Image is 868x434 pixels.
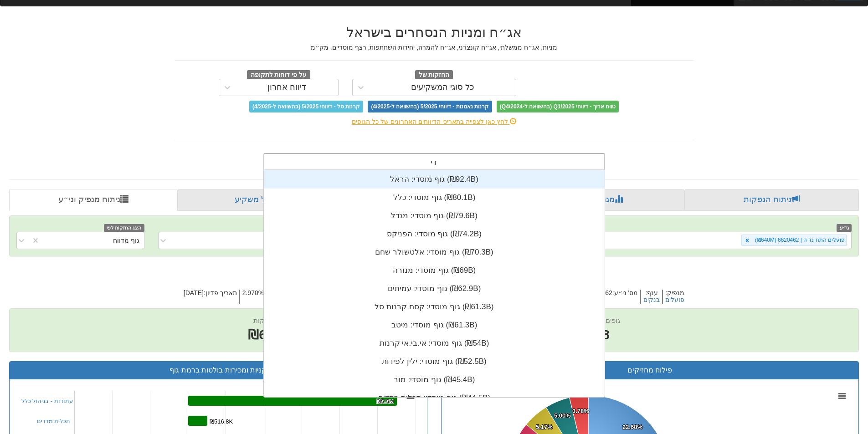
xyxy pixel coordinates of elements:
[837,224,852,232] span: ני״ע
[113,236,139,245] div: גוף מדווח
[622,424,643,430] tspan: 22.68%
[249,101,363,112] span: קרנות סל - דיווחי 5/2025 (בהשוואה ל-4/2025)
[584,290,640,304] h5: מס' ני״ע : 6620462
[643,296,660,303] button: בנקים
[9,266,859,281] h2: פועלים התח נד ה | 6620462 - ניתוח ני״ע
[368,101,492,112] span: קרנות נאמנות - דיווחי 5/2025 (בהשוואה ל-4/2025)
[37,418,71,424] a: תכלית מדדים
[264,371,605,389] div: גוף מוסדי: ‏מור ‎(₪45.4B)‎
[16,366,420,374] h3: קניות ומכירות בולטות ברמת גוף
[178,189,349,211] a: פרופיל משקיע
[210,418,233,425] tspan: ₪516.8K
[572,408,589,414] tspan: 3.78%
[181,290,239,304] h5: תאריך פדיון : [DATE]
[264,189,605,207] div: גוף מוסדי: ‏כלל ‎(₪80.1B)‎
[21,398,73,404] a: עתודות - בניהול כלל
[640,290,662,304] h5: ענף :
[264,225,605,243] div: גוף מוסדי: ‏הפניקס ‎(₪74.2B)‎
[267,83,306,92] div: דיווח אחרון
[264,334,605,352] div: גוף מוסדי: ‏אי.בי.אי קרנות ‎(₪54B)‎
[411,83,474,92] div: כל סוגי המשקיעים
[264,170,605,189] div: גוף מוסדי: ‏הראל ‎(₪92.4B)‎
[536,424,553,430] tspan: 5.17%
[448,366,852,374] h3: פילוח מחזיקים
[264,243,605,261] div: גוף מוסדי: ‏אלטשולר שחם ‎(₪70.3B)‎
[662,290,687,304] h5: מנפיק :
[264,352,605,371] div: גוף מוסדי: ‏ילין לפידות ‎(₪52.5B)‎
[497,101,619,112] span: טווח ארוך - דיווחי Q1/2025 (בהשוואה ל-Q4/2024)
[665,296,684,303] button: פועלים
[168,117,701,126] div: לחץ כאן לצפייה בתאריכי הדיווחים האחרונים של כל הגופים
[104,224,144,232] span: הצג החזקות לפי
[9,189,178,211] a: ניתוח מנפיק וני״ע
[264,207,605,225] div: גוף מוסדי: ‏מגדל ‎(₪79.6B)‎
[247,70,310,80] span: על פי דוחות לתקופה
[175,25,694,40] h2: אג״ח ומניות הנסחרים בישראל
[752,235,846,245] div: פועלים התח נד ה | 6620462 (₪640M)
[264,298,605,316] div: גוף מוסדי: ‏קסם קרנות סל ‎(₪61.3B)‎
[554,412,571,419] tspan: 5.00%
[253,317,288,324] span: שווי החזקות
[415,70,453,80] span: החזקות של
[376,398,394,405] tspan: ₪5.5M
[264,316,605,334] div: גוף מוסדי: ‏מיטב ‎(₪61.3B)‎
[175,44,694,51] h5: מניות, אג״ח ממשלתי, אג״ח קונצרני, אג״ח להמרה, יחידות השתתפות, רצף מוסדיים, מק״מ
[264,280,605,298] div: גוף מוסדי: ‏עמיתים ‎(₪62.9B)‎
[264,261,605,280] div: גוף מוסדי: ‏מנורה ‎(₪69B)‎
[248,327,293,342] span: ₪640M
[684,189,859,211] a: ניתוח הנפקות
[239,290,282,304] h5: ריבית : 2.970%
[264,389,605,407] div: גוף מוסדי: ‏תכלית מדדים ‎(₪44.5B)‎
